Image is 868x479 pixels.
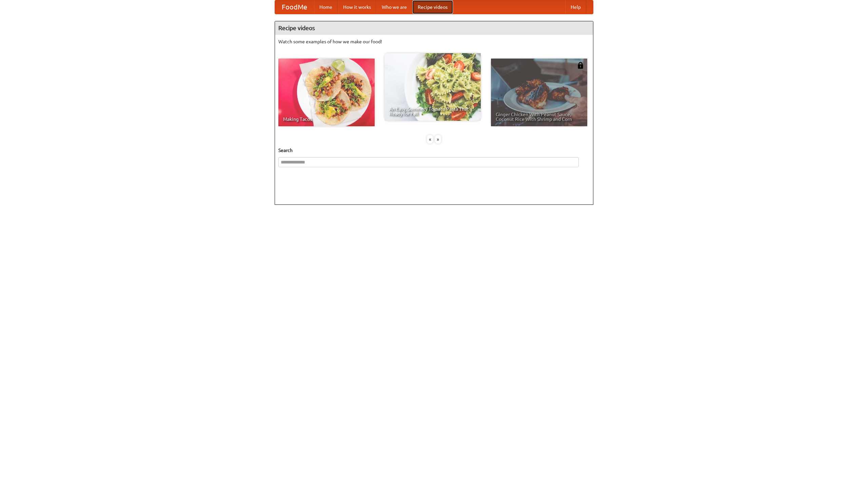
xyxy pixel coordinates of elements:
a: Help [565,0,586,14]
a: Who we are [376,0,412,14]
h4: Recipe videos [275,21,593,35]
a: Making Tacos [278,59,375,126]
a: Home [314,0,338,14]
h5: Search [278,147,590,154]
img: 483408.png [577,62,584,69]
a: FoodMe [275,0,314,14]
p: Watch some examples of how we make our food! [278,38,590,45]
span: Making Tacos [283,117,370,122]
a: An Easy, Summery Tomato Pasta That's Ready for Fall [384,53,481,121]
div: « [427,135,433,144]
a: How it works [338,0,376,14]
a: Recipe videos [412,0,453,14]
span: An Easy, Summery Tomato Pasta That's Ready for Fall [389,107,476,116]
div: » [435,135,441,144]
